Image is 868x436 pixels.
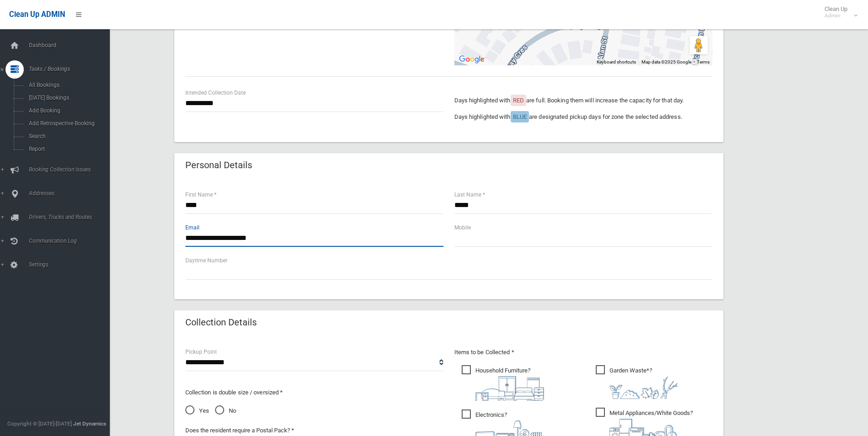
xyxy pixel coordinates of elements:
[26,95,109,101] span: [DATE] Bookings
[475,376,544,401] img: aa9efdbe659d29b613fca23ba79d85cb.png
[462,365,544,401] span: Household Furniture
[26,146,109,152] span: Report
[454,347,712,358] p: Items to be Collected *
[697,59,710,64] a: Terms (opens in new tab)
[690,36,708,54] button: Drag Pegman onto the map to open Street View
[513,97,524,104] span: RED
[609,376,678,399] img: 4fd8a5c772b2c999c83690221e5242e0.png
[597,59,636,65] button: Keyboard shortcuts
[513,113,527,120] span: BLUE
[9,10,65,19] span: Clean Up ADMIN
[825,12,847,19] small: Admin
[174,314,268,331] header: Collection Details
[457,53,487,65] a: Open this area in Google Maps (opens a new window)
[185,425,294,436] label: Does the resident require a Postal Pack? *
[26,42,117,48] span: Dashboard
[26,82,109,88] span: All Bookings
[26,66,117,72] span: Tasks / Bookings
[73,420,106,427] strong: Jet Dynamics
[7,420,72,427] span: Copyright © [DATE]-[DATE]
[26,238,117,244] span: Communication Log
[454,95,712,106] p: Days highlighted with are full. Booking them will increase the capacity for that day.
[26,107,109,114] span: Add Booking
[26,120,109,127] span: Add Retrospective Booking
[642,59,691,64] span: Map data ©2025 Google
[820,5,857,19] span: Clean Up
[26,133,109,139] span: Search
[26,190,117,197] span: Addresses
[26,214,117,220] span: Drivers, Trucks and Routes
[457,53,487,65] img: Google
[454,112,712,122] p: Days highlighted with are designated pickup days for zone the selected address.
[26,166,117,173] span: Booking Collection Issues
[475,367,544,401] i: ?
[185,387,443,398] p: Collection is double size / oversized *
[185,405,209,416] span: Yes
[26,261,117,268] span: Settings
[215,405,236,416] span: No
[609,367,678,399] i: ?
[174,156,263,174] header: Personal Details
[596,365,678,399] span: Garden Waste*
